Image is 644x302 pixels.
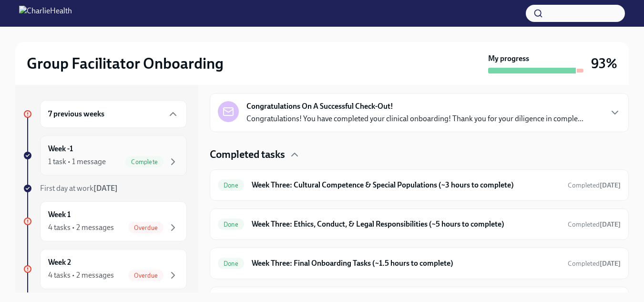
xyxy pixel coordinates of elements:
span: Completed [568,260,621,268]
span: Done [218,260,244,267]
h6: Week Three: Final Onboarding Tasks (~1.5 hours to complete) [252,258,560,269]
a: First day at work[DATE] [23,183,187,194]
div: 4 tasks • 2 messages [48,270,114,281]
span: Completed [568,181,621,189]
div: 1 task • 1 message [48,156,106,167]
span: Complete [125,158,164,166]
span: May 25th, 2025 15:06 [568,220,621,229]
a: Week 24 tasks • 2 messagesOverdue [23,249,187,289]
a: Week 14 tasks • 2 messagesOverdue [23,201,187,241]
span: Completed [568,220,621,229]
span: Done [218,221,244,228]
a: DoneWeek Three: Ethics, Conduct, & Legal Responsibilities (~5 hours to complete)Completed[DATE] [218,217,621,232]
strong: [DATE] [600,260,621,268]
h4: Completed tasks [210,147,285,162]
div: Completed tasks [210,147,629,162]
strong: [DATE] [600,181,621,189]
span: Overdue [128,272,164,279]
p: Congratulations! You have completed your clinical onboarding! Thank you for your diligence in com... [246,114,583,124]
div: 4 tasks • 2 messages [48,222,114,233]
span: June 3rd, 2025 19:00 [568,259,621,268]
div: 7 previous weeks [40,100,187,128]
h2: Group Facilitator Onboarding [27,54,224,73]
strong: [DATE] [600,220,621,229]
strong: [DATE] [93,184,118,193]
a: DoneWeek Three: Final Onboarding Tasks (~1.5 hours to complete)Completed[DATE] [218,256,621,271]
h6: 7 previous weeks [48,109,104,119]
h6: Week Three: Cultural Competence & Special Populations (~3 hours to complete) [252,180,560,190]
h3: 93% [591,55,617,72]
span: Overdue [128,224,164,231]
h6: Week -1 [48,144,73,154]
a: Week -11 task • 1 messageComplete [23,135,187,176]
img: CharlieHealth [19,6,72,21]
span: May 24th, 2025 16:44 [568,181,621,190]
strong: Congratulations On A Successful Check-Out! [246,101,393,112]
h6: Week 2 [48,257,71,268]
span: First day at work [40,184,118,193]
strong: My progress [488,53,529,64]
span: Done [218,182,244,189]
h6: Week 1 [48,209,71,220]
h6: Week Three: Ethics, Conduct, & Legal Responsibilities (~5 hours to complete) [252,219,560,229]
a: DoneWeek Three: Cultural Competence & Special Populations (~3 hours to complete)Completed[DATE] [218,177,621,193]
